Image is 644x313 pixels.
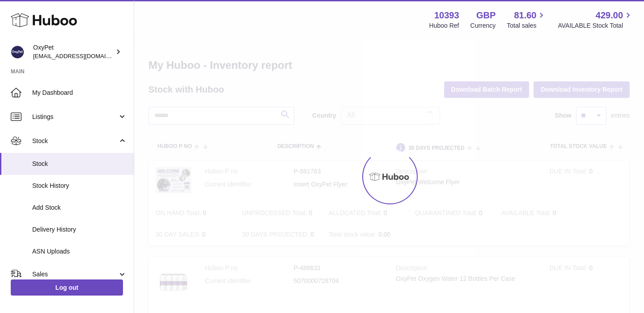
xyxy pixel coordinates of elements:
a: 429.00 AVAILABLE Stock Total [558,9,633,30]
span: AVAILABLE Stock Total [558,21,633,30]
span: Listings [32,113,118,121]
div: Currency [470,21,496,30]
span: ASN Uploads [32,247,127,256]
span: 429.00 [596,9,623,21]
strong: GBP [476,9,496,21]
span: My Dashboard [32,89,127,97]
a: 81.60 Total sales [507,9,547,30]
span: Add Stock [32,203,127,212]
span: [EMAIL_ADDRESS][DOMAIN_NAME] [33,52,131,59]
span: Delivery History [32,225,127,234]
strong: 10393 [434,9,459,21]
span: Stock [32,160,127,168]
span: Stock [32,137,118,145]
span: Total sales [507,21,547,30]
span: Stock History [32,182,127,190]
div: OxyPet [33,43,114,60]
img: info@oxypet.co.uk [11,45,24,59]
div: Huboo Ref [429,21,459,30]
span: Sales [32,270,118,279]
a: Log out [11,279,123,296]
span: 81.60 [514,9,536,21]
